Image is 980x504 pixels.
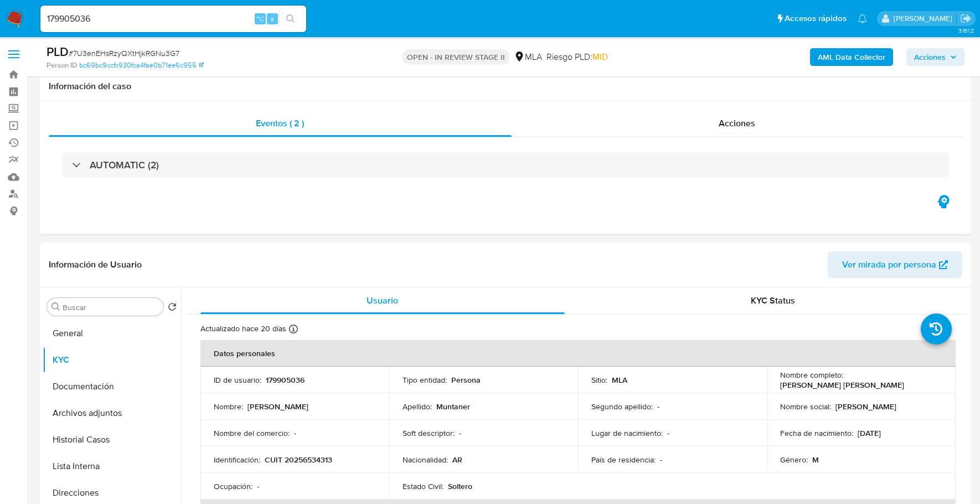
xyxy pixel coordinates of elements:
span: Accesos rápidos [785,13,847,24]
p: Apellido : [403,402,432,412]
p: 179905036 [266,375,305,385]
p: Nombre : [214,402,243,412]
span: Riesgo PLD: [546,51,608,63]
th: Datos personales [200,340,956,367]
button: AML Data Collector [810,48,893,66]
p: MLA [612,375,627,385]
p: M [812,455,819,465]
p: Segundo apellido : [591,402,653,412]
span: MID [592,50,608,63]
p: Ocupación : [214,481,252,491]
span: Eventos ( 2 ) [256,117,304,130]
span: # 7U3enEHsRzyQXtHjkRGNu3G7 [69,48,179,59]
button: General [43,320,181,347]
a: Notificaciones [858,14,867,23]
p: OPEN - IN REVIEW STAGE II [403,49,509,65]
button: Acciones [906,48,964,66]
button: Lista Interna [43,453,181,480]
p: - [459,428,461,438]
p: Persona [451,375,481,385]
span: Ver mirada por persona [842,251,936,278]
p: ID de usuario : [214,375,261,385]
button: Documentación [43,373,181,400]
p: Fecha de nacimiento : [780,428,853,438]
p: [PERSON_NAME] [PERSON_NAME] [780,380,904,390]
button: KYC [43,347,181,373]
p: - [660,455,662,465]
h1: Información del caso [49,81,962,92]
p: [PERSON_NAME] [247,402,308,412]
p: Sitio : [591,375,607,385]
span: s [271,13,274,24]
p: stefania.bordes@mercadolibre.com [894,13,956,24]
p: Nombre del comercio : [214,428,290,438]
div: MLA [514,51,542,63]
button: Buscar [51,302,60,311]
p: Lugar de nacimiento : [591,428,663,438]
h3: AUTOMATIC (2) [90,159,159,171]
button: Historial Casos [43,426,181,453]
a: bc69bc9ccfc930fca4fae0b71ee6c955 [79,60,204,70]
p: [DATE] [858,428,881,438]
p: CUIT 20256534313 [265,455,332,465]
p: - [667,428,669,438]
p: Soltero [448,481,472,491]
p: País de residencia : [591,455,656,465]
p: Género : [780,455,808,465]
p: Identificación : [214,455,260,465]
span: Acciones [719,117,755,130]
p: Nacionalidad : [403,455,448,465]
span: ⌥ [256,13,264,24]
button: Ver mirada por persona [828,251,962,278]
input: Buscar [63,302,159,312]
button: Volver al orden por defecto [168,302,177,315]
p: Nombre completo : [780,370,843,380]
button: search-icon [279,11,302,27]
p: Tipo entidad : [403,375,447,385]
b: PLD [47,43,69,60]
p: - [294,428,296,438]
p: - [657,402,659,412]
b: Person ID [47,60,77,70]
p: Estado Civil : [403,481,443,491]
span: KYC Status [751,294,795,307]
p: AR [452,455,462,465]
p: Actualizado hace 20 días [200,323,286,334]
input: Buscar usuario o caso... [40,12,306,26]
a: Salir [960,13,972,24]
span: Usuario [367,294,398,307]
h1: Información de Usuario [49,259,142,270]
div: AUTOMATIC (2) [62,152,949,178]
p: Nombre social : [780,402,831,412]
b: AML Data Collector [818,48,885,66]
p: [PERSON_NAME] [835,402,896,412]
p: Soft descriptor : [403,428,455,438]
span: Acciones [914,48,946,66]
p: - [257,481,259,491]
button: Archivos adjuntos [43,400,181,426]
p: Muntaner [436,402,470,412]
